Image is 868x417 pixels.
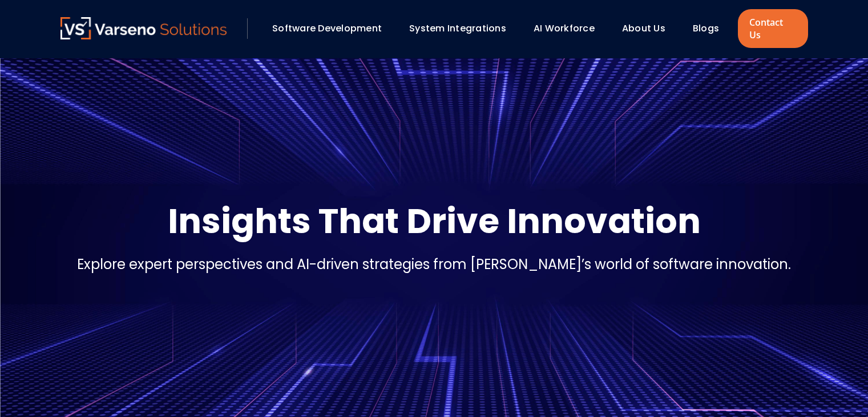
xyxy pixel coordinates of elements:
a: Software Development [272,22,382,35]
img: Varseno Solutions – Product Engineering & IT Services [60,17,227,39]
div: System Integrations [403,19,522,38]
a: Varseno Solutions – Product Engineering & IT Services [60,17,227,40]
p: Explore expert perspectives and AI-driven strategies from [PERSON_NAME]’s world of software innov... [77,254,791,275]
div: About Us [616,19,681,38]
a: About Us [622,22,665,35]
a: Blogs [693,22,719,35]
div: AI Workforce [528,19,611,38]
a: System Integrations [409,22,506,35]
a: Contact Us [738,9,808,48]
p: Insights That Drive Innovation [168,198,701,244]
div: Blogs [687,19,735,38]
a: AI Workforce [534,22,595,35]
div: Software Development [267,19,398,38]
